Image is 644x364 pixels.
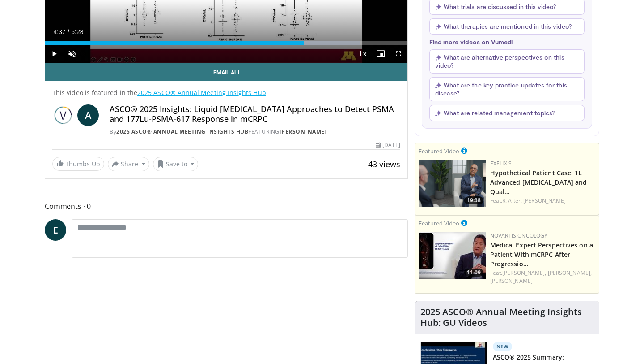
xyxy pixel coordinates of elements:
div: Feat. [490,269,595,285]
h4: 2025 ASCO® Annual Meeting Insights Hub: GU Videos [420,307,593,328]
button: Save to [153,157,199,171]
a: Exelixis [490,160,512,167]
a: 2025 ASCO® Annual Meeting Insights Hub [137,88,266,97]
button: What are the key practice updates for this disease? [429,77,585,101]
button: Unmute [63,45,81,63]
a: 11:09 [419,232,486,279]
span: 43 views [368,159,400,169]
small: Featured Video [419,219,459,227]
button: Enable picture-in-picture mode [372,45,390,63]
button: Play [45,45,63,63]
a: [PERSON_NAME] [280,128,327,135]
a: A [77,104,99,126]
img: 918109e9-db38-4028-9578-5f15f4cfacf3.jpg.150x105_q85_crop-smart_upscale.jpg [419,232,486,279]
a: Thumbs Up [52,157,104,171]
a: Novartis Oncology [490,232,548,239]
a: Medical Expert Perspectives on a Patient With mCRPC After Progressio… [490,241,593,268]
a: [PERSON_NAME] [490,277,533,285]
p: Find more videos on Vumedi [429,38,585,46]
a: [PERSON_NAME], [502,269,546,277]
h4: ASCO® 2025 Insights: Liquid [MEDICAL_DATA] Approaches to Detect PSMA and 177Lu-PSMA-617 Response ... [110,104,400,124]
a: [PERSON_NAME] [523,197,566,204]
button: What are related management topics? [429,105,585,121]
span: / [68,28,69,35]
button: What are alternative perspectives on this video? [429,49,585,74]
img: 7f860e55-decd-49ee-8c5f-da08edcb9540.png.150x105_q85_crop-smart_upscale.png [419,160,486,207]
a: R. Alter, [502,197,522,204]
button: Fullscreen [390,45,407,63]
button: What therapies are mentioned in this video? [429,18,585,35]
span: 11:09 [464,269,483,277]
button: Playback Rate [354,45,372,63]
div: By FEATURING [110,128,400,136]
div: Feat. [490,197,595,205]
a: [PERSON_NAME], [548,269,592,277]
button: Share [108,157,149,171]
a: E [45,219,66,241]
span: 19:38 [464,196,483,204]
a: Hypothetical Patient Case: 1L Advanced [MEDICAL_DATA] and Qual… [490,169,587,196]
small: Featured Video [419,147,459,155]
a: 19:38 [419,160,486,207]
div: Progress Bar [45,41,407,45]
span: 4:37 [53,28,65,35]
div: [DATE] [376,141,400,149]
span: 6:28 [71,28,83,35]
p: New [493,342,513,351]
a: Email Ali [45,63,407,81]
img: 2025 ASCO® Annual Meeting Insights Hub [52,104,74,126]
span: Comments 0 [45,200,408,212]
a: 2025 ASCO® Annual Meeting Insights Hub [116,128,248,135]
p: This video is featured in the [52,88,400,97]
